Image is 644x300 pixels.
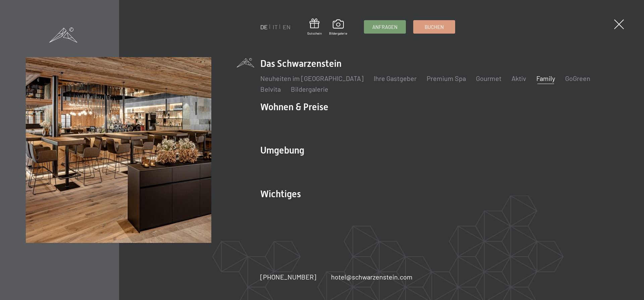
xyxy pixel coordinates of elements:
[329,31,347,36] span: Bildergalerie
[374,74,417,82] a: Ihre Gastgeber
[260,74,364,82] a: Neuheiten im [GEOGRAPHIC_DATA]
[260,272,316,282] a: [PHONE_NUMBER]
[565,74,590,82] a: GoGreen
[425,24,444,31] span: Buchen
[476,74,501,82] a: Gourmet
[260,85,281,93] a: Belvita
[331,272,413,282] a: hotel@schwarzenstein.com
[273,23,278,31] a: IT
[307,18,322,36] a: Gutschein
[283,23,290,31] a: EN
[329,19,347,36] a: Bildergalerie
[291,85,328,93] a: Bildergalerie
[427,74,466,82] a: Premium Spa
[372,24,397,31] span: Anfragen
[512,74,526,82] a: Aktiv
[307,31,322,36] span: Gutschein
[536,74,555,82] a: Family
[414,20,455,33] a: Buchen
[260,23,268,31] a: DE
[364,20,406,33] a: Anfragen
[260,273,316,281] span: [PHONE_NUMBER]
